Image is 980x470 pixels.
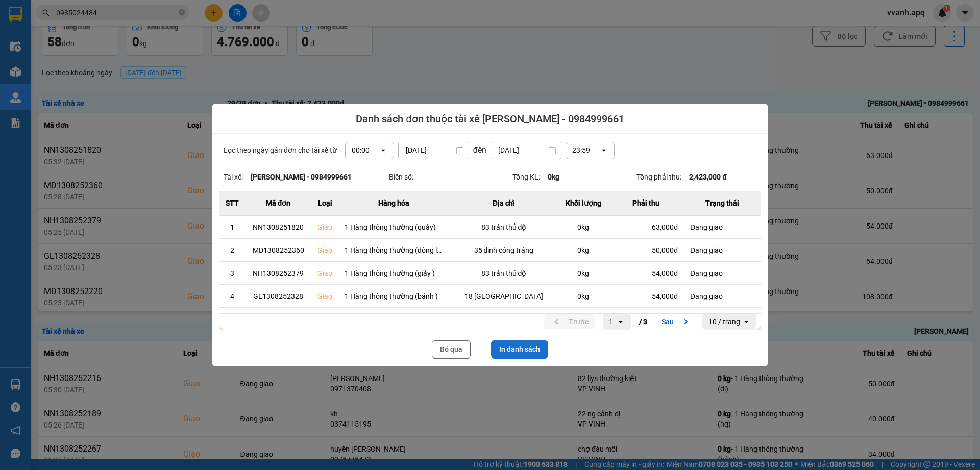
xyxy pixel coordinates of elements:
th: Khối lượng [559,191,607,216]
input: Selected 10 / trang. [741,317,742,327]
input: Select a date. [399,142,469,159]
div: 50,000 đ [614,245,678,255]
input: Selected 00:00. Select a time, 24-hour format. [371,145,372,155]
strong: 2,423,000 đ [689,173,727,181]
div: 83 trần thủ độ [455,268,553,278]
div: 54,000 đ [614,268,678,278]
div: Tổng KL: [512,171,636,183]
div: 35 đinh công tráng [455,245,553,255]
div: đến [469,144,491,156]
div: 23:59 [572,145,590,155]
div: Đang giao [690,222,754,232]
div: 63,000 đ [614,222,678,232]
div: GL1308252328 [251,291,305,301]
div: Đang giao [690,291,754,301]
div: Giao [317,245,332,255]
div: MD1308252360 [251,245,305,255]
div: Biển số: [389,171,513,183]
span: Danh sách đơn thuộc tài xế [PERSON_NAME] - 0984999661 [356,111,624,126]
div: 1 Hàng thông thường (quầy) [345,222,443,232]
div: 83 trần thủ độ [455,222,553,232]
svg: open [600,146,608,154]
div: 1 [226,222,239,232]
div: 1 Hàng thông thường (giấy ) [345,268,443,278]
th: Loại [311,191,338,216]
button: next page. current page 1 / 3 [655,314,698,329]
div: 1 [609,317,613,327]
strong: [PERSON_NAME] - 0984999661 [251,173,352,181]
div: 4 [226,291,239,301]
strong: CHUYỂN PHÁT NHANH AN PHÚ QUÝ [23,8,97,41]
div: NN1308251820 [251,222,305,232]
div: 00:00 [352,145,370,155]
div: 3 [226,268,239,278]
div: Giao [317,291,332,301]
div: 1 Hàng thông thường (đông lạnh) [345,245,443,255]
img: logo [5,55,19,106]
th: Phải thu [607,191,684,216]
div: 0 kg [565,222,601,232]
th: Địa chỉ [449,191,559,216]
div: 0 kg [565,291,601,301]
th: Hàng hóa [338,191,449,216]
button: Bỏ qua [432,340,471,359]
span: / 3 [639,316,647,328]
div: 10 / trang [708,317,740,327]
th: Trạng thái [684,191,761,216]
th: Mã đơn [245,191,311,216]
svg: open [379,146,387,154]
div: 2 [226,245,239,255]
div: 0 kg [565,245,601,255]
div: Tài xế: [224,171,389,183]
div: NH1308252379 [251,268,305,278]
input: Selected 23:59. Select a time, 24-hour format. [591,145,592,155]
div: Giao [317,222,332,232]
span: [GEOGRAPHIC_DATA], [GEOGRAPHIC_DATA] ↔ [GEOGRAPHIC_DATA] [22,43,98,78]
div: Đang giao [690,268,754,278]
button: previous page. current page 1 / 3 [544,314,595,329]
div: 54,000 đ [614,291,678,301]
input: Select a date. [491,142,561,159]
div: dialog [212,104,768,366]
strong: 0 kg [548,173,559,181]
div: Tổng phải thu: [636,171,761,183]
div: Lọc theo ngày gán đơn cho tài xế từ [219,142,761,159]
div: 0 kg [565,268,601,278]
div: 1 Hàng thông thường (bánh ) [345,291,443,301]
div: Đang giao [690,245,754,255]
div: Giao [317,268,332,278]
div: 18 [GEOGRAPHIC_DATA] [455,291,553,301]
th: STT [219,191,245,216]
svg: open [742,318,750,326]
button: In danh sách [491,340,548,359]
svg: open [617,318,625,326]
